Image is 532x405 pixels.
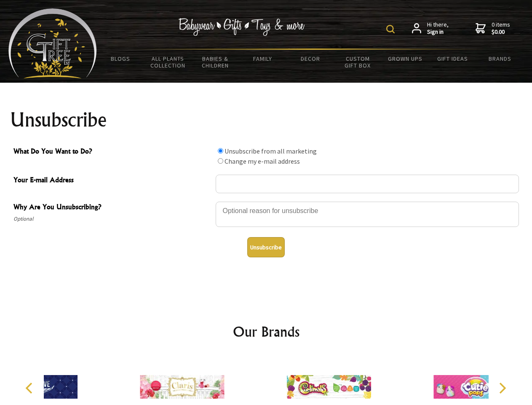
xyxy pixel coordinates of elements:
[13,214,211,224] span: Optional
[429,50,476,67] a: Gift Ideas
[334,50,382,74] a: Custom Gift Box
[218,158,223,164] input: What Do You Want to Do?
[381,50,429,67] a: Grown Ups
[427,21,449,36] span: Hi there,
[239,50,287,67] a: Family
[10,110,522,130] h1: Unsubscribe
[218,148,223,154] input: What Do You Want to Do?
[225,157,300,165] label: Change my e-mail address
[192,50,239,74] a: Babies & Children
[21,379,40,397] button: Previous
[476,21,510,36] a: 0 items$0.00
[386,25,395,33] img: product search
[247,237,285,257] button: Unsubscribe
[179,18,305,36] img: Babywear - Gifts - Toys & more
[427,28,449,36] strong: Sign in
[13,175,211,187] span: Your E-mail Address
[97,50,144,67] a: BLOGS
[225,147,317,155] label: Unsubscribe from all marketing
[476,50,524,67] a: Brands
[13,146,211,158] span: What Do You Want to Do?
[493,379,511,397] button: Next
[8,8,97,78] img: Babyware - Gifts - Toys and more...
[286,50,334,67] a: Decor
[216,175,519,193] input: Your E-mail Address
[412,21,449,36] a: Hi there,Sign in
[144,50,192,74] a: All Plants Collection
[492,21,510,36] span: 0 items
[13,202,211,214] span: Why Are You Unsubscribing?
[17,321,516,342] h2: Our Brands
[216,202,519,227] textarea: Why Are You Unsubscribing?
[492,28,510,36] strong: $0.00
